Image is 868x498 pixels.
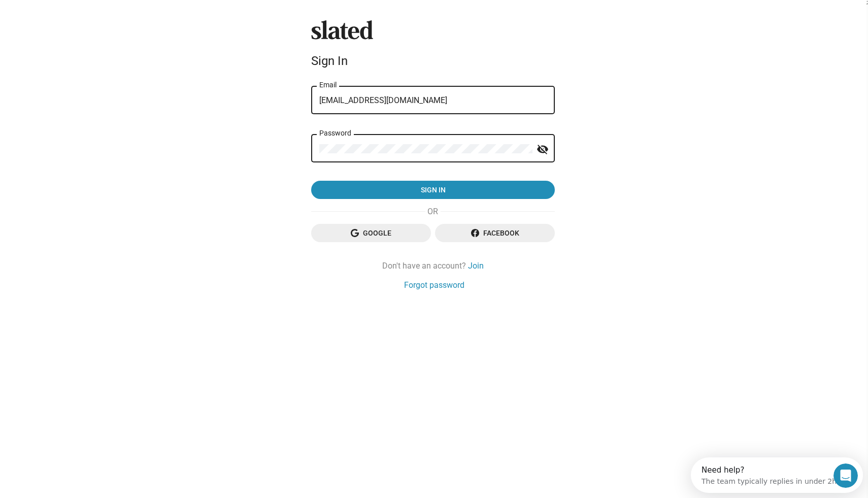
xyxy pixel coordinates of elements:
[4,4,176,32] div: Open Intercom Messenger
[532,139,553,159] button: Show password
[833,463,858,488] iframe: Intercom live chat
[311,224,431,242] button: Google
[311,181,555,199] button: Sign in
[319,224,423,242] span: Google
[468,260,484,271] a: Join
[443,224,547,242] span: Facebook
[691,457,863,493] iframe: Intercom live chat discovery launcher
[435,224,555,242] button: Facebook
[311,20,555,72] sl-branding: Sign In
[537,142,549,157] mat-icon: visibility_off
[311,260,555,271] div: Don't have an account?
[311,54,555,68] div: Sign In
[11,17,146,27] div: The team typically replies in under 2h
[11,9,146,17] div: Need help?
[319,181,547,199] span: Sign in
[404,280,464,290] a: Forgot password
